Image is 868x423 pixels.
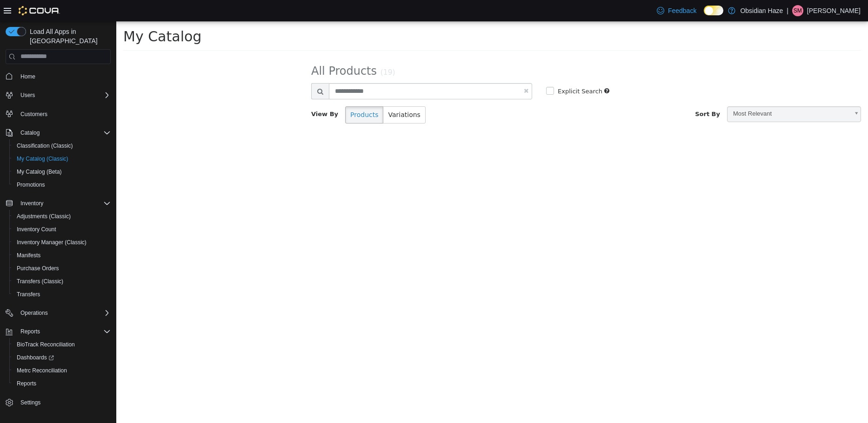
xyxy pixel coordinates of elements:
span: BioTrack Reconciliation [13,339,111,350]
button: Reports [2,325,114,338]
span: My Catalog (Beta) [17,168,62,176]
button: BioTrack Reconciliation [9,338,114,351]
span: Promotions [17,181,45,189]
span: Inventory [20,200,43,207]
p: | [787,5,788,16]
button: Reports [17,326,44,337]
span: Transfers [13,289,111,300]
span: My Catalog (Classic) [13,153,111,164]
span: Transfers [17,291,40,298]
p: [PERSON_NAME] [807,5,861,16]
a: Dashboards [13,352,58,363]
a: Settings [17,397,44,408]
span: Transfers (Classic) [13,276,111,287]
span: Home [17,71,111,82]
span: Operations [17,307,111,319]
button: Inventory Manager (Classic) [9,236,114,249]
span: Purchase Orders [13,263,111,274]
small: (19) [264,47,279,55]
a: BioTrack Reconciliation [13,339,79,350]
span: My Catalog (Classic) [17,155,68,163]
span: Home [20,73,35,80]
a: Dashboards [9,351,114,364]
span: Inventory Manager (Classic) [17,239,87,246]
button: Customers [2,107,114,121]
span: Most Relevant [611,85,732,100]
a: Metrc Reconciliation [13,365,71,376]
span: BioTrack Reconciliation [17,341,75,348]
a: Feedback [653,1,700,20]
button: Metrc Reconciliation [9,364,114,377]
button: Inventory [2,197,114,210]
button: Operations [17,307,52,319]
span: Inventory Count [13,224,111,235]
button: Inventory Count [9,223,114,236]
span: Feedback [668,6,696,15]
span: Classification (Classic) [13,140,111,151]
button: Inventory [17,198,47,209]
button: Products [229,85,267,102]
span: Users [20,91,35,99]
span: Load All Apps in [GEOGRAPHIC_DATA] [26,27,111,46]
span: Manifests [13,250,111,261]
span: Metrc Reconciliation [13,365,111,376]
button: My Catalog (Beta) [9,165,114,178]
a: Transfers [13,289,44,300]
img: Cova [19,6,60,15]
button: Operations [2,306,114,319]
a: Customers [17,109,51,120]
span: Inventory Manager (Classic) [13,237,111,248]
span: Reports [17,380,36,387]
span: Metrc Reconciliation [17,367,67,374]
button: Manifests [9,249,114,262]
span: Dashboards [17,354,54,361]
button: Classification (Classic) [9,139,114,152]
button: Promotions [9,178,114,191]
a: Manifests [13,250,44,261]
a: Inventory Manager (Classic) [13,237,90,248]
input: Dark Mode [704,6,723,15]
button: Home [2,70,114,83]
a: Classification (Classic) [13,140,77,151]
span: All Products [195,43,260,56]
span: Customers [20,111,47,118]
span: Purchase Orders [17,265,59,272]
a: Most Relevant [611,85,745,101]
button: Users [2,89,114,102]
span: Reports [20,328,40,335]
span: Inventory Count [17,226,56,233]
span: Customers [17,108,111,120]
a: Transfers (Classic) [13,276,67,287]
span: Settings [20,399,40,406]
div: Soledad Muro [792,5,803,16]
button: Purchase Orders [9,262,114,275]
span: Manifests [17,252,40,259]
button: Users [17,90,39,101]
span: Promotions [13,179,111,190]
a: Purchase Orders [13,263,63,274]
span: Reports [17,326,111,337]
a: Home [17,71,39,82]
span: Dark Mode [704,15,704,16]
button: My Catalog (Classic) [9,152,114,165]
span: View By [195,89,222,96]
p: Obsidian Haze [740,5,783,16]
span: Catalog [20,129,40,137]
span: Inventory [17,198,111,209]
span: Operations [20,309,48,317]
button: Adjustments (Classic) [9,210,114,223]
span: My Catalog [7,7,85,23]
label: Explicit Search [439,65,486,75]
button: Variations [267,85,309,102]
a: Reports [13,378,40,389]
button: Transfers (Classic) [9,275,114,288]
span: Transfers (Classic) [17,278,63,285]
span: Reports [13,378,111,389]
button: Catalog [2,126,114,139]
button: Reports [9,377,114,390]
span: SM [794,5,802,16]
span: Dashboards [13,352,111,363]
a: Adjustments (Classic) [13,211,74,222]
span: Classification (Classic) [17,142,73,150]
a: My Catalog (Classic) [13,153,72,164]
